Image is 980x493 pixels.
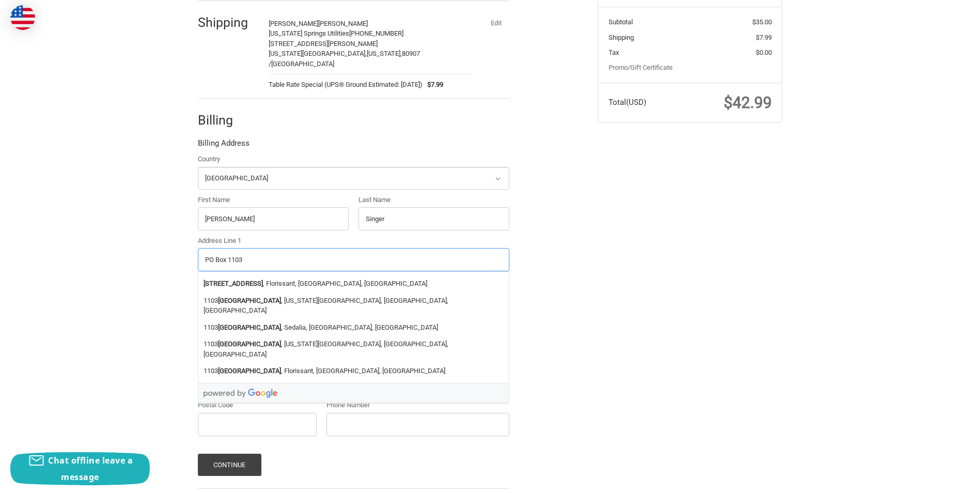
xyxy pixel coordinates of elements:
label: Country [198,154,509,164]
label: Postal Code [198,400,317,410]
span: Tax [609,49,619,56]
img: duty and tax information for United States [10,5,35,30]
strong: [GEOGRAPHIC_DATA] [218,322,281,333]
span: $35.00 [752,18,772,26]
li: 1103 , [US_STATE][GEOGRAPHIC_DATA], [GEOGRAPHIC_DATA], [GEOGRAPHIC_DATA] [198,336,509,363]
span: $7.99 [423,80,444,90]
legend: Billing Address [198,137,250,154]
button: Edit [483,16,509,30]
button: Continue [198,454,261,476]
span: [US_STATE] Springs Utilities [269,29,349,37]
span: Chat offline leave a message [48,455,133,483]
li: , Florissant, [GEOGRAPHIC_DATA], [GEOGRAPHIC_DATA] [198,275,509,292]
li: 1103 , Sedalia, [GEOGRAPHIC_DATA], [GEOGRAPHIC_DATA] [198,319,509,336]
span: $42.99 [724,94,772,112]
span: [STREET_ADDRESS][PERSON_NAME] [269,40,378,48]
label: Phone Number [326,400,509,410]
span: Table Rate Special (UPS® Ground Estimated: [DATE]) [269,80,423,90]
span: [US_STATE], [367,50,402,57]
span: $0.00 [756,49,772,56]
span: Subtotal [609,18,633,26]
strong: [GEOGRAPHIC_DATA] [218,296,281,306]
strong: [STREET_ADDRESS] [204,279,263,289]
strong: [GEOGRAPHIC_DATA] [218,339,281,349]
li: 1103 , [US_STATE][GEOGRAPHIC_DATA], [GEOGRAPHIC_DATA], [GEOGRAPHIC_DATA] [198,292,509,319]
a: Promo/Gift Certificate [609,64,673,71]
li: 1103 , Florissant, [GEOGRAPHIC_DATA], [GEOGRAPHIC_DATA] [198,363,509,380]
span: 80907 / [269,50,420,68]
button: Chat offline leave a message [10,452,150,485]
label: Address Line 1 [198,236,509,246]
h2: Billing [198,112,258,128]
span: [US_STATE][GEOGRAPHIC_DATA], [269,50,367,57]
h2: Shipping [198,14,258,30]
span: [PERSON_NAME] [269,20,318,27]
label: Last Name [359,195,509,205]
strong: [GEOGRAPHIC_DATA] [218,366,281,376]
span: [PHONE_NUMBER] [349,29,403,37]
span: $7.99 [756,34,772,41]
span: Total (USD) [609,98,646,107]
span: [GEOGRAPHIC_DATA] [271,60,334,68]
label: First Name [198,195,349,205]
span: [PERSON_NAME] [318,20,368,27]
span: Shipping [609,34,634,41]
